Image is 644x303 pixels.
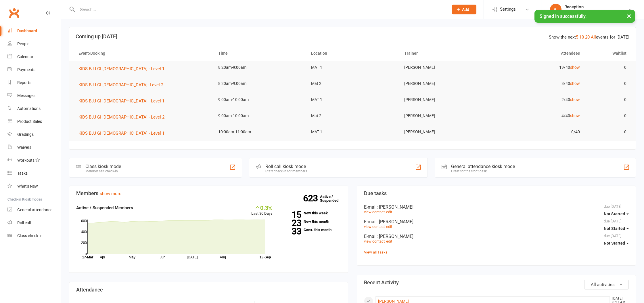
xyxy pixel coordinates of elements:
th: Location [306,46,399,61]
td: 19/40 [492,61,585,74]
div: People [17,41,29,46]
button: KIDS BJJ GI [DEMOGRAPHIC_DATA] - Level 1 [78,130,168,137]
a: 10 [579,35,584,40]
a: edit [386,210,392,214]
a: Roll call [7,216,61,229]
td: [PERSON_NAME] [399,109,492,123]
div: Payments [17,67,35,72]
td: 9:00am-10:00am [213,109,306,123]
button: Not Started [604,209,629,219]
div: Workouts [17,158,34,163]
th: Attendees [492,46,585,61]
a: Automations [7,102,61,115]
span: KIDS BJJ GI [DEMOGRAPHIC_DATA] - Level 1 [78,131,164,136]
button: KIDS BJJ GI [DEMOGRAPHIC_DATA] - Level 2 [78,114,168,121]
td: 9:00am-10:00am [213,93,306,106]
td: 4/40 [492,109,585,123]
strong: 623 [303,194,320,203]
td: [PERSON_NAME] [399,61,492,74]
strong: 33 [281,227,301,236]
div: Reception . [564,4,628,9]
div: Roll call kiosk mode [265,164,307,169]
div: General attendance [17,207,52,212]
div: Show the next events for [DATE] [549,34,629,41]
div: 0.3% [251,204,273,211]
a: Gradings [7,128,61,141]
div: E-mail [364,204,629,210]
a: 5 [576,35,578,40]
a: All [591,35,596,40]
a: 623Active / Suspended [320,190,345,207]
a: Dashboard [7,24,61,37]
a: 23New this month [281,220,341,223]
a: view contact [364,210,385,214]
a: 20 [585,35,590,40]
td: 3/40 [492,77,585,90]
span: KIDS BJJ GI [DEMOGRAPHIC_DATA] - Level 1 [78,98,164,104]
td: 8:20am-9:00am [213,61,306,74]
span: : [PERSON_NAME] [377,219,413,224]
td: [PERSON_NAME] [399,125,492,139]
h3: Due tasks [364,190,629,196]
td: 8:20am-9:00am [213,77,306,90]
a: 33Canx. this month [281,228,341,232]
th: Trainer [399,46,492,61]
h3: Attendance [76,287,341,293]
a: view contact [364,224,385,229]
span: Add [462,7,469,12]
a: Waivers [7,141,61,154]
a: Payments [7,63,61,76]
div: Gradings [17,132,34,137]
button: KIDS BJJ GI [DEMOGRAPHIC_DATA] - Level 1 [78,98,168,104]
td: 0 [585,109,632,123]
th: Time [213,46,306,61]
strong: 15 [281,210,301,219]
td: 0/40 [492,125,585,139]
a: edit [386,239,392,243]
td: 2/40 [492,93,585,106]
a: View all Tasks [364,250,388,254]
a: 15New this week [281,211,341,215]
span: Settings [500,3,516,16]
h3: Coming up [DATE] [76,34,629,39]
td: 0 [585,77,632,90]
strong: 23 [281,219,301,227]
div: Staff check-in for members [265,169,307,173]
div: Great for the front desk [451,169,515,173]
button: Not Started [604,238,629,248]
a: Messages [7,89,61,102]
div: Product Sales [17,119,42,124]
div: What's New [17,184,38,188]
td: Mat 2 [306,77,399,90]
a: view contact [364,239,385,243]
td: Mat 2 [306,109,399,123]
a: People [7,37,61,50]
td: [PERSON_NAME] [399,77,492,90]
a: Workouts [7,154,61,167]
div: Messages [17,93,35,98]
div: Tasks [17,171,28,176]
div: General attendance kiosk mode [451,164,515,169]
a: Reports [7,76,61,89]
td: 0 [585,61,632,74]
span: Not Started [604,211,625,216]
span: KIDS BJJ GI [DEMOGRAPHIC_DATA] - Level 1 [78,66,164,71]
a: show [570,97,580,102]
a: Tasks [7,167,61,180]
td: 10:00am-11:00am [213,125,306,139]
input: Search... [76,5,444,14]
span: : [PERSON_NAME] [377,234,413,239]
button: KIDS BJJ GI [DEMOGRAPHIC_DATA] - Level 1 [78,65,168,72]
button: Not Started [604,223,629,234]
strong: Active / Suspended Members [76,205,133,210]
a: show [570,81,580,86]
button: All activities [584,280,629,289]
a: What's New [7,180,61,193]
span: KIDS BJJ GI [DEMOGRAPHIC_DATA]- Level 2 [78,82,163,87]
td: 0 [585,93,632,106]
span: Not Started [604,241,625,245]
div: Class kiosk mode [85,164,121,169]
div: Roll call [17,220,31,225]
div: Dashboard [17,28,37,33]
h3: Recent Activity [364,280,629,285]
